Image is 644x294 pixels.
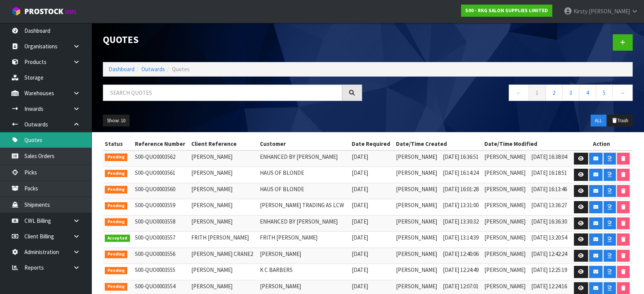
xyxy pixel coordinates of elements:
small: WMS [65,8,77,16]
a: 5 [596,85,613,101]
span: Accepted [105,235,130,242]
a: 1 [529,85,546,101]
td: S00-QUO0003559 [133,199,189,216]
td: [PERSON_NAME] TRADING AS LCW [258,199,350,216]
td: S00-QUO0003560 [133,183,189,199]
td: [DATE] 16:36:30 [529,215,571,232]
td: [DATE] 16:36:51 [441,150,482,167]
th: Reference Number [133,138,189,150]
td: [PERSON_NAME] [482,232,529,248]
a: 2 [545,85,562,101]
a: 4 [579,85,596,101]
img: cube-alt.png [11,6,21,16]
td: FRITH [PERSON_NAME] [189,232,258,248]
td: [PERSON_NAME] [394,199,441,216]
td: [PERSON_NAME] [394,167,441,183]
td: [DATE] 12:24:49 [441,264,482,280]
td: S00-QUO0003561 [133,167,189,183]
span: Pending [105,218,127,226]
a: → [612,85,633,101]
td: S00-QUO0003562 [133,150,189,167]
span: Pending [105,283,127,291]
td: S00-QUO0003555 [133,264,189,280]
td: S00-QUO0003557 [133,232,189,248]
td: S00-QUO0003556 [133,248,189,264]
td: [PERSON_NAME] [189,264,258,280]
span: [DATE] [352,218,368,225]
td: [PERSON_NAME] [394,183,441,199]
td: [PERSON_NAME] [189,167,258,183]
span: Pending [105,267,127,275]
td: [PERSON_NAME] [189,150,258,167]
a: Dashboard [109,66,135,73]
span: [DATE] [352,153,368,160]
span: [PERSON_NAME] [589,8,630,15]
a: 3 [562,85,579,101]
button: Trash [607,115,633,127]
td: HAUS OF BLONDE [258,167,350,183]
td: [DATE] 16:18:51 [529,167,571,183]
span: [DATE] [352,283,368,290]
td: [PERSON_NAME] [482,264,529,280]
td: [DATE] 12:25:19 [529,264,571,280]
span: ProStock [24,6,63,16]
td: [DATE] 16:14:24 [441,167,482,183]
span: Kirsty [574,8,588,15]
td: [DATE] 16:01:28 [441,183,482,199]
td: [PERSON_NAME] [482,215,529,232]
td: [DATE] 13:20:54 [529,232,571,248]
td: [PERSON_NAME] [482,150,529,167]
input: Search quotes [103,85,342,101]
th: Date/Time Modified [482,138,570,150]
span: Quotes [172,66,190,73]
th: Date Required [350,138,394,150]
td: [PERSON_NAME] [189,199,258,216]
span: [DATE] [352,266,368,273]
td: [DATE] 13:30:32 [441,215,482,232]
span: [DATE] [352,185,368,193]
h1: Quotes [103,34,362,45]
td: [PERSON_NAME] CRANE2 [189,248,258,264]
td: [PERSON_NAME] [482,183,529,199]
td: [PERSON_NAME] [394,232,441,248]
span: [DATE] [352,234,368,241]
td: [PERSON_NAME] [258,248,350,264]
td: FRITH [PERSON_NAME] [258,232,350,248]
a: Outwards [141,66,165,73]
td: [PERSON_NAME] [482,248,529,264]
td: S00-QUO0003558 [133,215,189,232]
span: [DATE] [352,169,368,176]
span: [DATE] [352,201,368,209]
td: HAUS OF BLONDE [258,183,350,199]
td: [PERSON_NAME] [189,215,258,232]
td: [PERSON_NAME] [189,183,258,199]
td: [PERSON_NAME] [482,199,529,216]
span: Pending [105,186,127,193]
span: Pending [105,251,127,258]
th: Status [103,138,133,150]
td: [PERSON_NAME] [394,150,441,167]
button: ALL [591,115,606,127]
span: [DATE] [352,250,368,257]
td: [PERSON_NAME] [394,264,441,280]
td: ENHANCED BY [PERSON_NAME] [258,215,350,232]
td: [DATE] 16:13:46 [529,183,571,199]
span: Pending [105,153,127,161]
td: [PERSON_NAME] [394,215,441,232]
td: [DATE] 12:40:06 [441,248,482,264]
td: [PERSON_NAME] [482,167,529,183]
td: [PERSON_NAME] [394,248,441,264]
nav: Page navigation [373,85,633,103]
span: Pending [105,170,127,177]
th: Client Reference [189,138,258,150]
strong: S00 - RKG SALON SUPPLIES LIMITED [465,7,548,14]
th: Date/Time Created [394,138,482,150]
span: Pending [105,202,127,210]
td: [DATE] 13:14:39 [441,232,482,248]
td: K C BARBERS [258,264,350,280]
td: [DATE] 16:38:04 [529,150,571,167]
td: [DATE] 13:31:00 [441,199,482,216]
th: Customer [258,138,350,150]
td: ENHANCED BY [PERSON_NAME] [258,150,350,167]
a: ← [509,85,529,101]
